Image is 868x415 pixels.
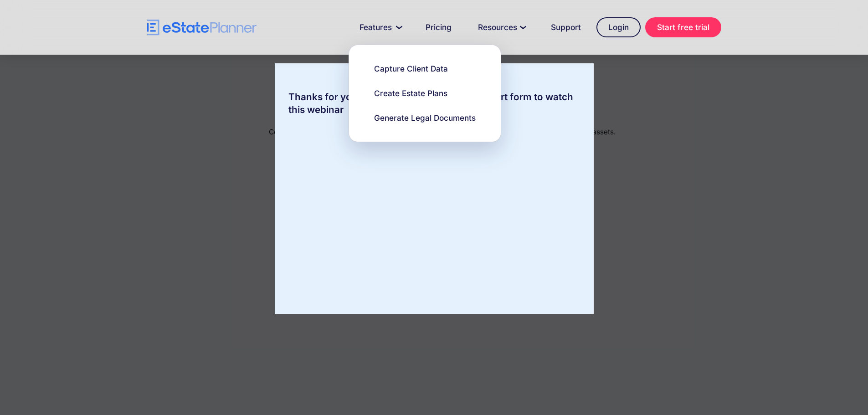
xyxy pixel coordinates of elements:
[349,18,410,36] a: Features
[363,108,487,128] a: Generate Legal Documents
[374,113,476,123] div: Generate Legal Documents
[645,17,721,37] a: Start free trial
[467,18,535,36] a: Resources
[415,18,462,36] a: Pricing
[275,91,594,116] div: Thanks for your interest. Please fill out this short form to watch this webinar
[147,20,257,36] a: home
[596,17,641,37] a: Login
[363,59,459,79] a: Capture Client Data
[363,83,459,103] a: Create Estate Plans
[540,18,592,36] a: Support
[374,88,447,99] div: Create Estate Plans
[288,125,580,287] iframe: Form 0
[374,63,448,74] div: Capture Client Data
